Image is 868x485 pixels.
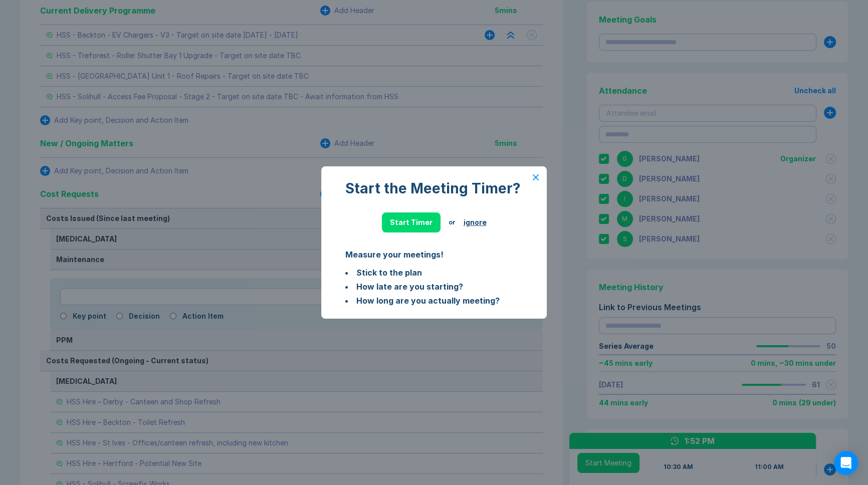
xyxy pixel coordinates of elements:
div: or [449,218,456,226]
button: Start Timer [382,212,441,232]
li: How late are you starting? [345,281,523,293]
div: Measure your meetings! [345,249,523,261]
div: Start the Meeting Timer? [345,180,523,196]
button: ignore [464,218,487,226]
li: How long are you actually meeting? [345,295,523,307]
li: Stick to the plan [345,267,523,279]
div: Open Intercom Messenger [834,451,858,475]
